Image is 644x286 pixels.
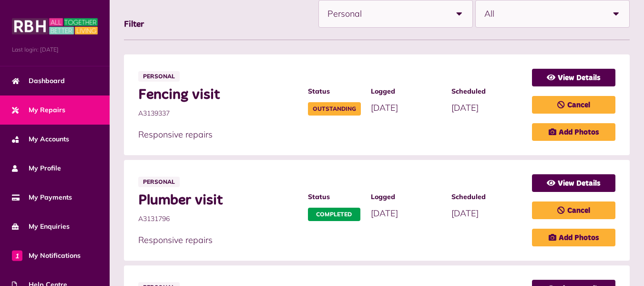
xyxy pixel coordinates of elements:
[138,128,522,141] p: Responsive repairs
[138,192,298,209] span: Plumber visit
[532,229,615,246] a: Add Photos
[12,250,22,261] span: 1
[451,192,522,202] span: Scheduled
[138,177,180,187] span: Personal
[451,86,522,96] span: Scheduled
[138,86,298,104] span: Fencing visit
[451,102,479,113] span: [DATE]
[12,251,81,261] span: My Notifications
[138,108,298,118] span: A3139337
[532,96,615,114] a: Cancel
[371,102,398,113] span: [DATE]
[532,123,615,141] a: Add Photos
[451,208,479,219] span: [DATE]
[12,17,98,36] img: MyRBH
[308,102,361,116] span: Outstanding
[12,163,61,173] span: My Profile
[12,45,98,54] span: Last login: [DATE]
[484,0,603,27] span: All
[371,208,398,219] span: [DATE]
[12,76,65,86] span: Dashboard
[12,192,72,202] span: My Payments
[138,233,522,246] p: Responsive repairs
[371,192,442,202] span: Logged
[12,134,69,144] span: My Accounts
[371,86,442,96] span: Logged
[12,105,65,115] span: My Repairs
[308,192,361,202] span: Status
[138,214,298,224] span: A3131796
[124,20,144,29] span: Filter
[327,0,446,27] span: Personal
[12,222,70,232] span: My Enquiries
[138,71,180,82] span: Personal
[532,69,615,86] a: View Details
[308,86,361,96] span: Status
[532,201,615,219] a: Cancel
[532,174,615,192] a: View Details
[308,208,360,221] span: Completed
